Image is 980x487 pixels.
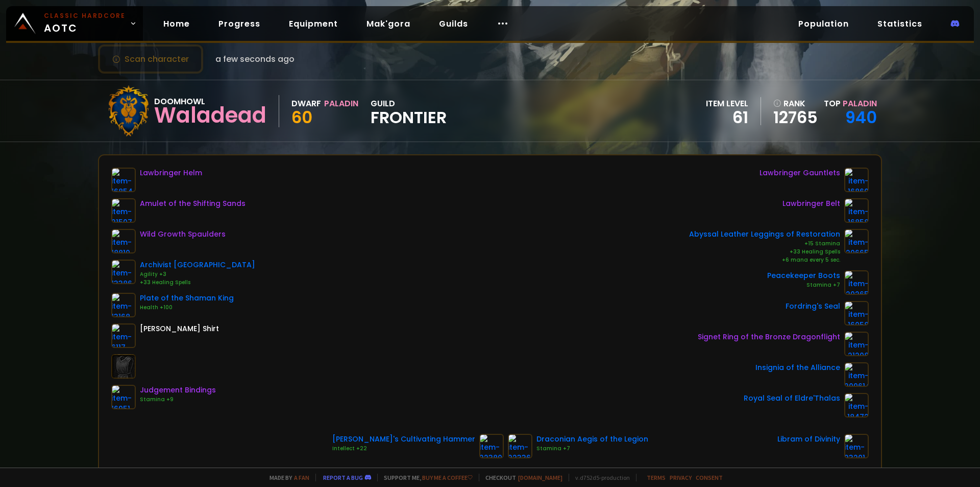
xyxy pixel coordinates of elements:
div: Libram of Divinity [777,434,840,445]
div: [PERSON_NAME]'s Cultivating Hammer [332,434,475,445]
span: Checkout [479,474,562,481]
div: Health +100 [140,304,234,312]
a: Buy me a coffee [422,474,473,481]
a: Terms [647,474,666,481]
div: Lawbringer Belt [782,198,840,209]
img: item-23201 [844,434,869,458]
div: Wild Growth Spaulders [140,229,226,240]
a: Guilds [431,13,476,34]
div: Intellect +22 [332,445,475,453]
span: a few seconds ago [215,53,295,65]
span: AOTC [44,11,126,36]
div: guild [371,97,447,125]
div: Stamina +9 [140,396,216,404]
div: Peacekeeper Boots [767,270,840,281]
div: [PERSON_NAME] Shirt [140,323,219,334]
div: +15 Stamina [689,240,840,248]
img: item-16854 [111,168,136,192]
a: Progress [210,13,268,34]
img: item-18472 [844,393,869,418]
a: 940 [845,106,877,129]
img: item-22336 [508,434,532,458]
img: item-18810 [111,229,136,253]
img: item-16860 [844,168,869,192]
div: Stamina +7 [536,445,648,453]
div: +33 Healing Spells [689,248,840,256]
div: Agility +3 [140,270,255,279]
img: item-13386 [111,260,136,284]
img: item-20265 [844,270,869,295]
img: item-20665 [844,229,869,253]
img: item-16858 [844,198,869,223]
a: Privacy [670,474,692,481]
div: Waladead [154,108,266,123]
small: Classic Hardcore [44,11,126,20]
div: Fordring's Seal [786,301,840,312]
a: Mak'gora [358,13,419,34]
a: Report a bug [323,474,363,481]
div: Doomhowl [154,95,266,108]
div: Royal Seal of Eldre'Thalas [744,393,840,404]
img: item-22380 [479,434,504,458]
div: Insignia of the Alliance [755,362,840,373]
div: Lawbringer Helm [140,168,202,178]
span: Paladin [843,98,877,109]
div: Plate of the Shaman King [140,293,234,304]
div: Signet Ring of the Bronze Dragonflight [698,332,840,342]
a: Consent [696,474,723,481]
a: Classic HardcoreAOTC [6,6,143,41]
a: Equipment [281,13,346,34]
span: Made by [263,474,309,481]
div: Judgement Bindings [140,385,216,396]
img: item-209614 [844,362,869,387]
button: Scan character [98,44,203,74]
img: item-21507 [111,198,136,223]
div: Draconian Aegis of the Legion [536,434,648,445]
div: item level [706,97,748,110]
img: item-13168 [111,293,136,317]
a: Population [790,13,857,34]
div: +33 Healing Spells [140,279,255,287]
span: Frontier [371,110,447,125]
div: rank [773,97,818,110]
img: item-21208 [844,332,869,356]
div: Lawbringer Gauntlets [759,168,840,178]
div: +6 mana every 5 sec. [689,256,840,264]
a: Statistics [869,13,930,34]
div: Abyssal Leather Leggings of Restoration [689,229,840,240]
div: Amulet of the Shifting Sands [140,198,246,209]
a: a fan [294,474,309,481]
div: Paladin [324,97,358,110]
img: item-6117 [111,323,136,348]
div: Stamina +7 [767,281,840,289]
a: Home [155,13,198,34]
div: Top [824,97,877,110]
img: item-16951 [111,385,136,409]
img: item-16058 [844,301,869,326]
div: Archivist [GEOGRAPHIC_DATA] [140,260,255,270]
span: v. d752d5 - production [569,474,630,481]
div: 61 [706,110,748,125]
a: [DOMAIN_NAME] [518,474,562,481]
span: 60 [291,106,312,129]
a: 12765 [773,110,818,125]
span: Support me, [377,474,473,481]
div: Dwarf [291,97,321,110]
